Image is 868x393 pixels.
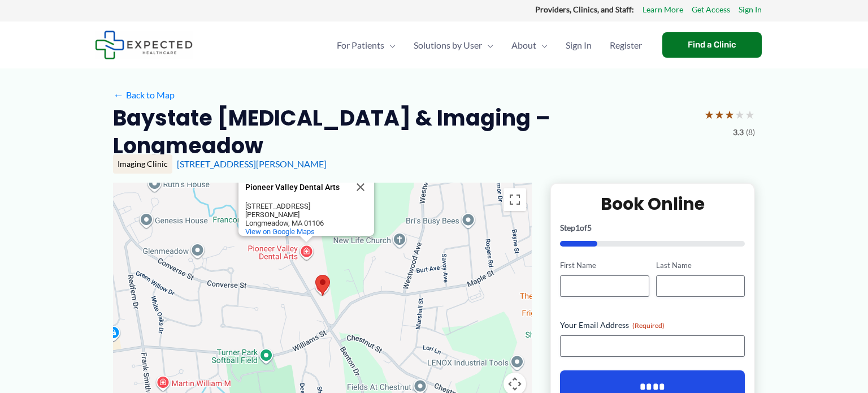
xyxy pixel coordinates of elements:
[587,223,592,232] span: 5
[735,104,745,125] span: ★
[482,25,493,65] span: Menu Toggle
[113,154,172,174] div: Imaging Clinic
[384,25,396,65] span: Menu Toggle
[692,2,730,17] a: Get Access
[504,188,526,211] button: Toggle fullscreen view
[502,25,557,65] a: AboutMenu Toggle
[414,25,482,65] span: Solutions by User
[557,25,601,65] a: Sign In
[662,32,762,58] a: Find a Clinic
[704,104,714,125] span: ★
[560,319,745,331] label: Your Email Address
[724,104,735,125] span: ★
[733,125,744,140] span: 3.3
[337,25,384,65] span: For Patients
[245,202,347,219] div: [STREET_ADDRESS][PERSON_NAME]
[536,25,548,65] span: Menu Toggle
[511,25,536,65] span: About
[601,25,651,65] a: Register
[535,5,634,14] strong: Providers, Clinics, and Staff:
[739,2,762,17] a: Sign In
[245,219,347,227] div: Longmeadow, MA 01106
[238,174,374,236] div: Pioneer Valley Dental Arts
[560,260,649,271] label: First Name
[177,158,327,169] a: [STREET_ADDRESS][PERSON_NAME]
[610,25,642,65] span: Register
[347,174,374,201] button: Close
[714,104,724,125] span: ★
[560,193,745,215] h2: Book Online
[575,223,580,232] span: 1
[560,224,745,232] p: Step of
[746,125,755,140] span: (8)
[113,104,695,160] h2: Baystate [MEDICAL_DATA] & Imaging – Longmeadow
[656,260,745,271] label: Last Name
[632,321,665,330] span: (Required)
[566,25,592,65] span: Sign In
[113,89,124,100] span: ←
[95,31,193,59] img: Expected Healthcare Logo - side, dark font, small
[405,25,502,65] a: Solutions by UserMenu Toggle
[245,183,347,192] div: Pioneer Valley Dental Arts
[328,25,405,65] a: For PatientsMenu Toggle
[643,2,683,17] a: Learn More
[245,227,315,236] a: View on Google Maps
[328,25,651,65] nav: Primary Site Navigation
[113,87,175,103] a: ←Back to Map
[745,104,755,125] span: ★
